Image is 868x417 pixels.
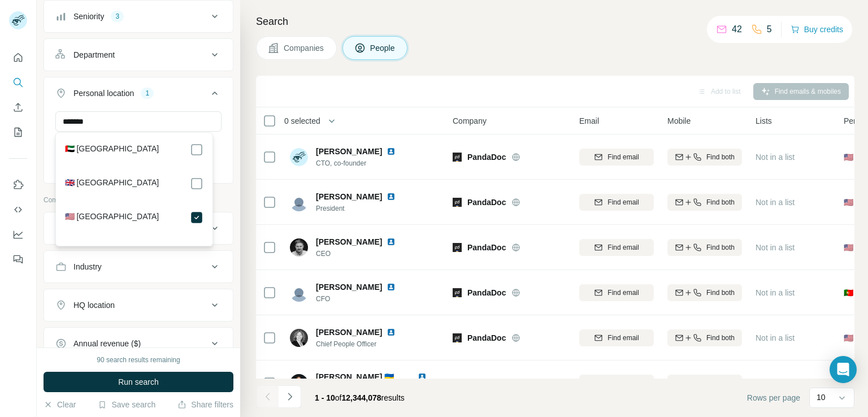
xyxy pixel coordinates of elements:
img: LinkedIn logo [387,283,396,292]
span: CTO, co-founder [316,158,409,168]
div: Department [73,49,115,60]
button: Annual revenue ($) [44,330,233,357]
button: Buy credits [791,21,843,37]
span: Chief People Officer [316,339,409,349]
div: 3 [111,11,124,21]
span: Find both [706,152,735,162]
span: 🇺🇸 [844,332,853,344]
button: Navigate to next page [279,385,301,408]
span: People [370,42,396,54]
img: Logo of PandaDoc [453,243,462,252]
button: Industry [44,253,233,280]
span: Find both [706,197,735,207]
button: Find email [579,149,654,166]
img: Logo of PandaDoc [453,198,462,207]
span: Run search [118,376,159,388]
span: [PERSON_NAME] [316,327,382,338]
span: 12,344,078 [342,393,381,402]
button: HQ location [44,292,233,319]
span: CEO [316,249,409,259]
span: PandaDoc [467,332,506,344]
button: Find both [667,375,742,392]
img: Logo of PandaDoc [453,333,462,342]
label: 🇺🇸 [GEOGRAPHIC_DATA] [65,211,159,224]
button: Seniority3 [44,3,233,30]
button: Find both [667,239,742,256]
button: Find both [667,194,742,211]
button: Feedback [9,249,27,270]
span: Mobile [667,115,691,127]
div: Personal location [73,88,134,99]
button: Quick start [9,47,27,68]
img: LinkedIn logo [387,147,396,156]
span: PandaDoc [467,242,506,253]
span: Lists [756,115,772,127]
img: Logo of PandaDoc [453,379,462,388]
span: Find email [607,197,639,207]
img: Logo of PandaDoc [453,153,462,162]
span: [PERSON_NAME] [316,146,382,157]
label: 🇬🇧 [GEOGRAPHIC_DATA] [65,177,159,190]
button: Find email [579,329,654,346]
button: Save search [98,399,155,410]
button: Find both [667,149,742,166]
span: of [335,393,342,402]
button: Personal location1 [44,80,233,111]
span: Find email [607,333,639,343]
span: PandaDoc [467,197,506,208]
button: Use Surfe API [9,199,27,220]
span: Not in a list [756,333,795,342]
button: Find email [579,239,654,256]
button: Clear [44,399,76,410]
img: LinkedIn logo [387,192,396,201]
button: My lists [9,122,27,142]
span: Rows per page [747,392,800,403]
span: [PERSON_NAME] [316,236,382,247]
h4: Search [256,14,854,29]
button: Dashboard [9,224,27,245]
div: Industry [73,261,102,272]
span: 🇺🇸 [844,242,853,253]
span: PandaDoc [467,287,506,298]
button: Search [9,72,27,93]
button: Find email [579,284,654,301]
p: Company information [44,195,233,205]
span: PandaDoc [467,377,506,389]
span: CFO [316,294,409,304]
button: Find both [667,329,742,346]
span: Find both [706,333,735,343]
span: PandaDoc [467,151,506,163]
img: Avatar [290,374,308,392]
span: 0 selected [284,115,320,127]
span: Find both [706,378,735,388]
p: 42 [732,23,742,36]
div: Seniority [73,11,104,22]
span: Find email [607,152,639,162]
button: Use Surfe on LinkedIn [9,175,27,195]
img: LinkedIn logo [418,372,427,381]
span: Not in a list [756,153,795,162]
img: Avatar [290,329,308,347]
span: [PERSON_NAME] 🇺🇦 [316,372,394,381]
span: 🇵🇹 [844,287,853,298]
button: Find both [667,284,742,301]
span: Companies [284,42,325,54]
span: results [315,393,405,402]
button: Find email [579,375,654,392]
label: 🇦🇪 [GEOGRAPHIC_DATA] [65,143,159,157]
button: Share filters [177,399,233,410]
span: 🇺🇸 [844,151,853,163]
div: HQ location [73,299,115,311]
p: 5 [767,23,772,36]
div: Open Intercom Messenger [830,356,857,383]
button: Department [44,41,233,68]
span: President [316,203,409,214]
span: Find email [607,288,639,298]
span: Not in a list [756,198,795,207]
img: Avatar [290,284,308,302]
p: 10 [817,392,826,403]
button: Find email [579,194,654,211]
div: 90 search results remaining [97,355,180,365]
span: [PERSON_NAME] [316,191,382,202]
button: Run search [44,372,233,392]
